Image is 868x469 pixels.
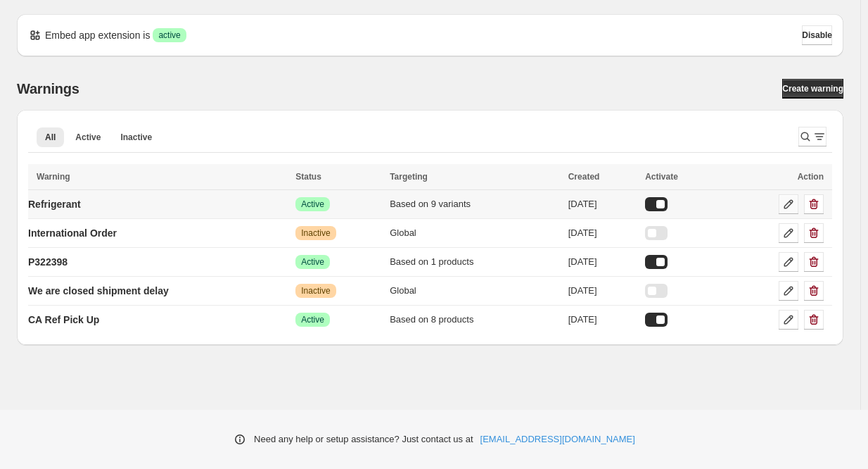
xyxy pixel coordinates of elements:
p: Embed app extension is [45,28,150,42]
a: Create warning [782,79,843,99]
div: [DATE] [568,313,637,327]
div: Based on 9 variants [390,197,560,211]
h2: Warnings [17,80,79,97]
div: Based on 1 products [390,255,560,269]
p: P322398 [28,255,68,269]
span: Inactive [301,227,330,239]
div: [DATE] [568,284,637,298]
a: P322398 [28,251,68,273]
span: Active [75,132,101,143]
div: Based on 8 products [390,313,560,327]
p: We are closed shipment delay [28,284,169,298]
div: Global [390,284,560,298]
span: Active [301,314,324,325]
div: [DATE] [568,255,637,269]
div: Global [390,226,560,240]
span: Action [798,172,824,182]
div: [DATE] [568,226,637,240]
span: Created [568,172,600,182]
p: International Order [28,226,117,240]
a: Refrigerant [28,193,81,215]
button: Search and filter results [798,127,826,146]
span: Create warning [782,83,843,94]
span: Active [301,256,324,268]
span: Active [301,199,324,210]
span: active [158,30,180,41]
span: Disable [802,30,832,41]
span: Activate [645,172,678,182]
span: All [45,132,56,143]
p: CA Ref Pick Up [28,313,99,327]
button: Disable [802,25,832,45]
span: Inactive [120,132,152,143]
a: [EMAIL_ADDRESS][DOMAIN_NAME] [480,432,635,446]
a: We are closed shipment delay [28,280,169,302]
div: [DATE] [568,197,637,211]
span: Warning [37,172,70,182]
p: Refrigerant [28,197,81,211]
a: International Order [28,222,117,244]
a: CA Ref Pick Up [28,308,99,331]
span: Status [295,172,321,182]
span: Inactive [301,285,330,296]
span: Targeting [390,172,428,182]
